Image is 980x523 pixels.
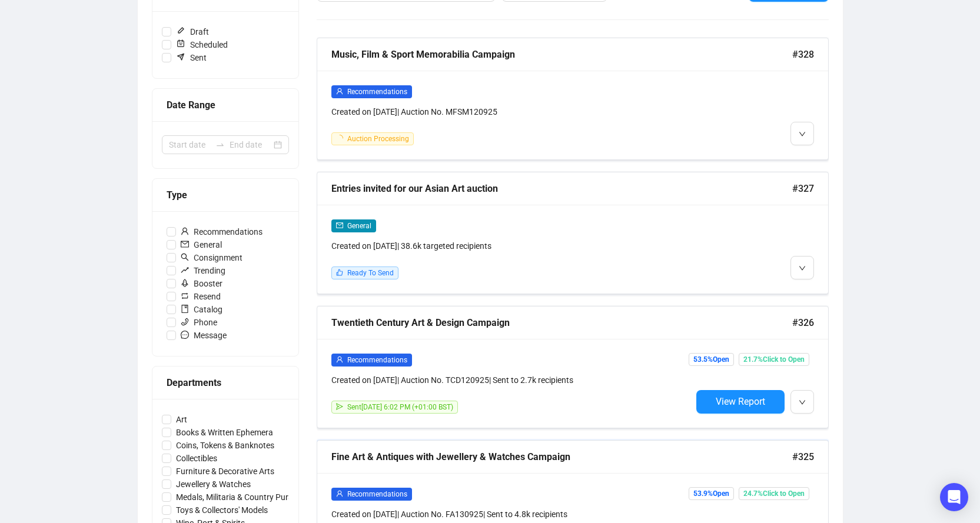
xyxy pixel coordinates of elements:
span: to [215,140,225,149]
div: Date Range [167,98,284,112]
span: message [181,331,189,339]
span: down [799,265,806,272]
span: General [347,222,371,230]
span: Coins, Tokens & Banknotes [171,439,279,452]
a: Twentieth Century Art & Design Campaign#326userRecommendationsCreated on [DATE]| Auction No. TCD1... [317,306,829,428]
span: book [181,305,189,313]
div: Fine Art & Antiques with Jewellery & Watches Campaign [331,449,792,464]
span: Scheduled [171,38,232,51]
span: phone [181,318,189,326]
span: rise [181,266,189,274]
span: Recommendations [347,356,407,364]
span: 24.7% Click to Open [739,487,809,500]
span: View Report [716,396,765,407]
span: Trending [176,264,230,277]
span: Consignment [176,251,247,264]
div: Created on [DATE] | Auction No. FA130925 | Sent to 4.8k recipients [331,508,692,521]
span: Booster [176,277,227,290]
span: Message [176,329,231,342]
span: rocket [181,279,189,287]
span: Recommendations [347,490,407,498]
span: #325 [792,449,814,464]
span: Resend [176,290,225,303]
span: Recommendations [176,225,267,238]
span: Jewellery & Watches [171,478,255,491]
span: Sent [DATE] 6:02 PM (+01:00 BST) [347,403,453,411]
div: Music, Film & Sport Memorabilia Campaign [331,47,792,62]
div: Created on [DATE] | Auction No. TCD120925 | Sent to 2.7k recipients [331,374,692,387]
a: Music, Film & Sport Memorabilia Campaign#328userRecommendationsCreated on [DATE]| Auction No. MFS... [317,38,829,160]
span: user [181,227,189,235]
span: mail [181,240,189,248]
span: Books & Written Ephemera [171,426,278,439]
span: Collectibles [171,452,222,465]
span: Draft [171,25,214,38]
span: Ready To Send [347,269,394,277]
span: Furniture & Decorative Arts [171,465,279,478]
span: Art [171,413,192,426]
span: Auction Processing [347,135,409,143]
span: Toys & Collectors' Models [171,504,273,517]
div: Entries invited for our Asian Art auction [331,181,792,196]
span: user [336,88,343,95]
span: down [799,131,806,138]
span: Sent [171,51,211,64]
span: Medals, Militaria & Country Pursuits [171,491,311,504]
span: retweet [181,292,189,300]
span: #327 [792,181,814,196]
span: Phone [176,316,222,329]
span: 53.9% Open [689,487,734,500]
span: Recommendations [347,88,407,96]
span: down [799,399,806,406]
button: View Report [696,390,785,414]
span: user [336,490,343,497]
span: like [336,269,343,276]
div: Created on [DATE] | 38.6k targeted recipients [331,239,692,252]
div: Type [167,188,284,202]
span: #326 [792,315,814,330]
span: #328 [792,47,814,62]
input: End date [230,138,271,151]
input: Start date [169,138,211,151]
div: Open Intercom Messenger [940,483,968,511]
span: loading [336,135,343,142]
span: swap-right [215,140,225,149]
span: user [336,356,343,363]
div: Departments [167,375,284,390]
a: Entries invited for our Asian Art auction#327mailGeneralCreated on [DATE]| 38.6k targeted recipie... [317,172,829,294]
div: Created on [DATE] | Auction No. MFSM120925 [331,105,692,118]
span: 53.5% Open [689,353,734,366]
div: Twentieth Century Art & Design Campaign [331,315,792,330]
span: Catalog [176,303,227,316]
span: search [181,253,189,261]
span: send [336,403,343,410]
span: mail [336,222,343,229]
span: 21.7% Click to Open [739,353,809,366]
span: General [176,238,227,251]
